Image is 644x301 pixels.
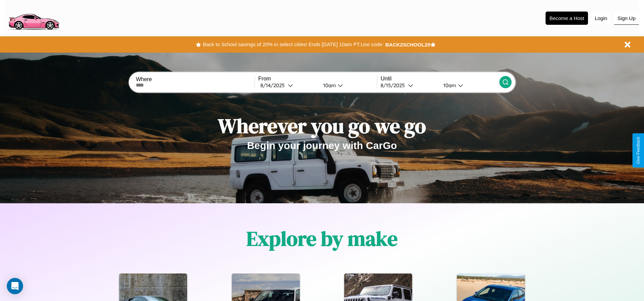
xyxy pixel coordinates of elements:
[440,82,458,89] div: 10am
[636,137,641,164] div: Give Feedback
[318,82,377,89] button: 10am
[591,12,611,24] button: Login
[7,278,23,294] div: Open Intercom Messenger
[258,82,318,89] button: 8/14/2025
[201,40,385,49] button: Back to School savings of 20% in select cities! Ends [DATE] 10am PT.Use code:
[136,76,254,82] label: Where
[5,3,62,32] img: logo
[614,12,639,25] button: Sign Up
[546,12,588,25] button: Become a Host
[381,82,408,89] div: 8 / 15 / 2025
[438,82,499,89] button: 10am
[320,82,338,89] div: 10am
[258,76,377,82] label: From
[385,42,430,48] b: BACK2SCHOOL20
[260,82,288,89] div: 8 / 14 / 2025
[246,225,398,252] h1: Explore by make
[381,76,499,82] label: Until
